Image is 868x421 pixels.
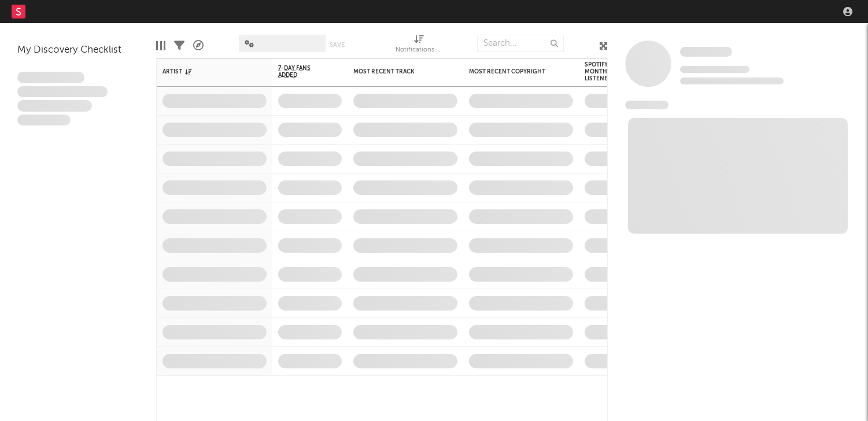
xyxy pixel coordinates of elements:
[396,43,442,57] div: Notifications (Artist)
[162,68,249,75] div: Artist
[193,29,204,62] div: A&R Pipeline
[469,68,556,75] div: Most Recent Copyright
[396,29,442,62] div: Notifications (Artist)
[477,35,564,52] input: Search...
[585,61,625,82] div: Spotify Monthly Listeners
[17,115,71,126] span: Aliquam viverra
[17,43,139,57] div: My Discovery Checklist
[353,68,440,75] div: Most Recent Track
[156,29,165,62] div: Edit Columns
[330,42,345,48] button: Save
[278,65,324,79] span: 7-Day Fans Added
[17,72,84,83] span: Lorem ipsum dolor
[680,66,749,73] span: Tracking Since: [DATE]
[17,100,92,112] span: Praesent ac interdum
[680,46,732,58] a: Some Artist
[174,29,184,62] div: Filters
[680,77,784,84] span: 0 fans last week
[17,86,108,98] span: Integer aliquet in purus et
[680,47,732,57] span: Some Artist
[625,101,668,109] span: News Feed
